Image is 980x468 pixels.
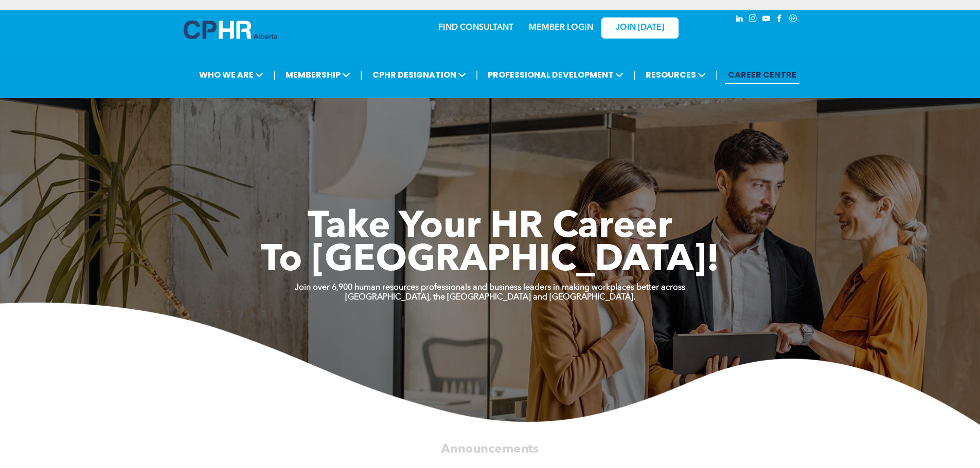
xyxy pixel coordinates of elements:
img: A blue and white logo for cp alberta [184,21,277,39]
a: MEMBER LOGIN [529,24,593,32]
span: WHO WE ARE [196,65,266,84]
span: CPHR DESIGNATION [369,65,469,84]
li: | [273,64,276,85]
a: linkedin [734,13,745,27]
li: | [476,64,478,85]
li: | [716,64,718,85]
strong: [GEOGRAPHIC_DATA], the [GEOGRAPHIC_DATA] and [GEOGRAPHIC_DATA]. [345,293,635,302]
li: | [360,64,363,85]
span: Take Your HR Career [308,209,672,246]
a: JOIN [DATE] [601,17,679,39]
li: | [633,64,636,85]
span: Announcements [441,443,539,455]
span: JOIN [DATE] [616,23,664,33]
a: Social network [788,13,799,27]
span: MEMBERSHIP [282,65,353,84]
span: PROFESSIONAL DEVELOPMENT [485,65,627,84]
span: To [GEOGRAPHIC_DATA]! [261,242,720,279]
span: RESOURCES [643,65,709,84]
a: facebook [774,13,786,27]
strong: Join over 6,900 human resources professionals and business leaders in making workplaces better ac... [295,284,685,292]
a: instagram [747,13,759,27]
a: youtube [761,13,772,27]
a: CAREER CENTRE [725,65,799,84]
a: FIND CONSULTANT [438,24,513,32]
